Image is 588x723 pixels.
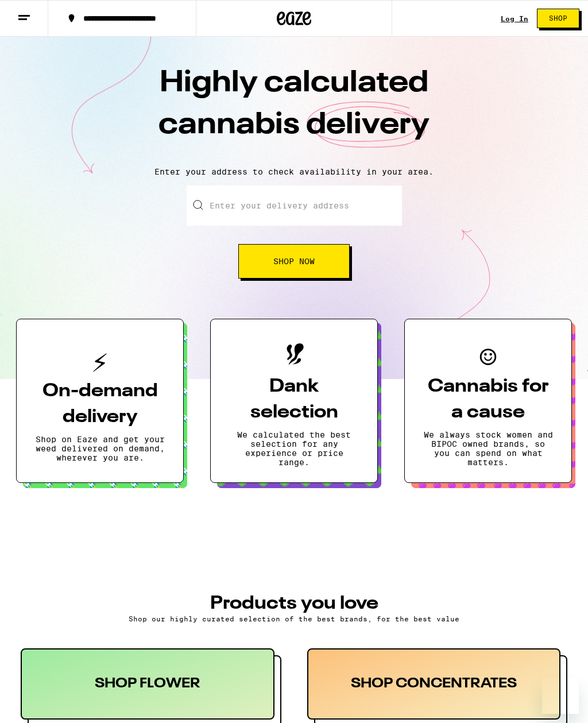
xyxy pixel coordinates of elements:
h3: On-demand delivery [35,378,165,430]
h3: PRODUCTS YOU LOVE [21,594,567,613]
a: Shop [528,9,588,28]
div: SHOP CONCENTRATES [307,648,561,720]
p: We always stock women and BIPOC owned brands, so you can spend on what matters. [423,430,553,467]
iframe: Button to launch messaging window [542,677,579,714]
div: SHOP FLOWER [21,648,274,720]
h1: Highly calculated cannabis delivery [93,63,495,158]
span: Shop [549,15,567,22]
h3: Cannabis for a cause [423,374,553,426]
p: We calculated the best selection for any experience or price range. [229,430,359,467]
p: Shop on Eaze and get your weed delivered on demand, wherever you are. [35,435,165,462]
p: Enter your address to check availability in your area. [11,167,577,176]
input: Enter your delivery address [187,185,402,226]
p: Shop our highly curated selection of the best brands, for the best value [21,615,567,623]
button: On-demand deliveryShop on Eaze and get your weed delivered on demand, wherever you are. [16,319,184,483]
button: Shop [537,9,579,28]
a: Log In [501,15,528,22]
span: Shop Now [273,257,315,265]
button: Cannabis for a causeWe always stock women and BIPOC owned brands, so you can spend on what matters. [404,319,572,483]
button: Dank selectionWe calculated the best selection for any experience or price range. [210,319,378,483]
button: Shop Now [238,244,350,279]
h3: Dank selection [229,374,359,426]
